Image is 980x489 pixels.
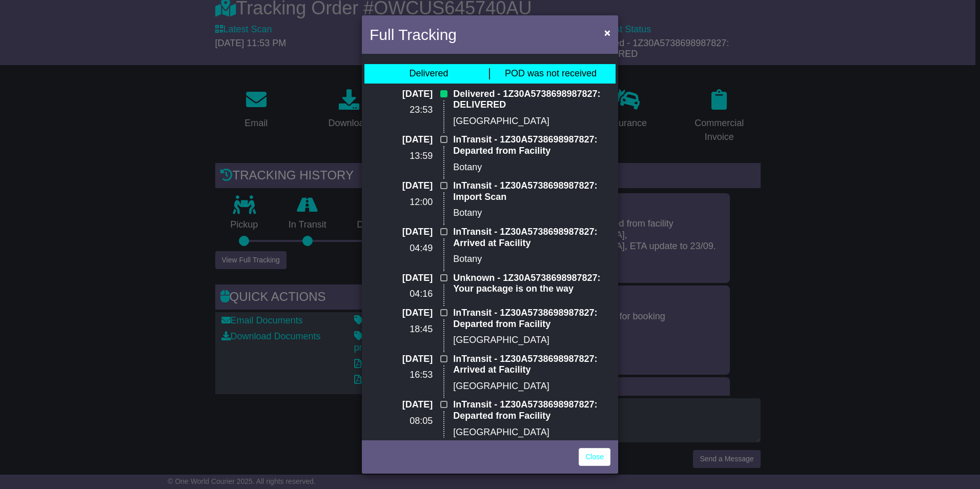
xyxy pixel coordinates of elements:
[453,399,610,421] p: InTransit - 1Z30A5738698987827: Departed from Facility
[505,68,597,78] span: POD was not received
[370,273,433,284] p: [DATE]
[453,254,610,265] p: Botany
[453,89,610,111] p: Delivered - 1Z30A5738698987827: DELIVERED
[453,354,610,376] p: InTransit - 1Z30A5738698987827: Arrived at Facility
[370,324,433,335] p: 18:45
[370,399,433,411] p: [DATE]
[453,134,610,156] p: InTransit - 1Z30A5738698987827: Departed from Facility
[599,22,616,43] button: Close
[370,354,433,365] p: [DATE]
[453,180,610,202] p: InTransit - 1Z30A5738698987827: Import Scan
[453,273,610,295] p: Unknown - 1Z30A5738698987827: Your package is on the way
[370,289,433,300] p: 04:16
[370,23,457,46] h4: Full Tracking
[370,105,433,116] p: 23:53
[370,180,433,192] p: [DATE]
[453,308,610,330] p: InTransit - 1Z30A5738698987827: Departed from Facility
[453,335,610,346] p: [GEOGRAPHIC_DATA]
[604,27,610,38] span: ×
[370,89,433,100] p: [DATE]
[453,381,610,392] p: [GEOGRAPHIC_DATA]
[579,448,610,466] a: Close
[409,68,448,79] div: Delivered
[370,134,433,146] p: [DATE]
[370,416,433,427] p: 08:05
[453,227,610,249] p: InTransit - 1Z30A5738698987827: Arrived at Facility
[370,308,433,319] p: [DATE]
[453,162,610,173] p: Botany
[453,427,610,438] p: [GEOGRAPHIC_DATA]
[370,243,433,254] p: 04:49
[453,208,610,219] p: Botany
[370,151,433,162] p: 13:59
[370,370,433,381] p: 16:53
[370,227,433,238] p: [DATE]
[453,116,610,127] p: [GEOGRAPHIC_DATA]
[370,197,433,208] p: 12:00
